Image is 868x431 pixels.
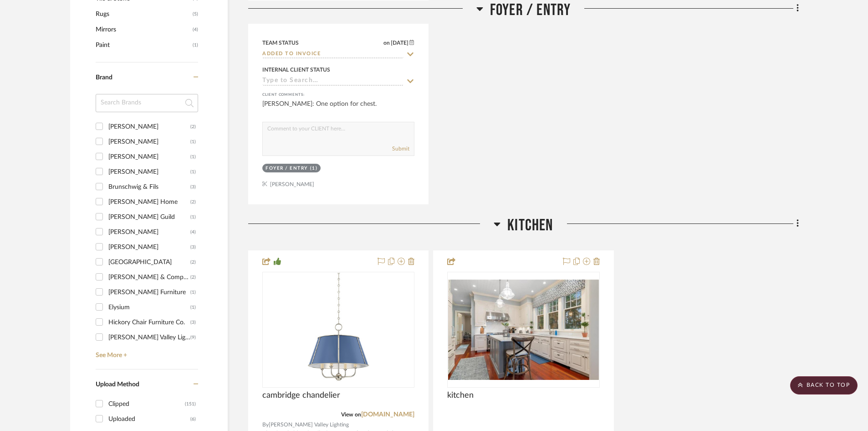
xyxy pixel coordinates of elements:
[108,180,190,194] div: Brunschwig & Fils
[108,412,190,426] div: Uploaded
[193,7,198,21] span: (5)
[190,225,196,239] div: (4)
[96,6,190,22] span: Rugs
[507,216,553,235] span: Kitchen
[96,22,190,37] span: Mirrors
[108,300,190,315] div: Elysium
[262,77,403,86] input: Type to Search…
[790,376,858,395] scroll-to-top-button: BACK TO TOP
[448,280,598,380] img: kitchen
[108,315,190,330] div: Hickory Chair Furniture Co.
[96,37,190,53] span: Paint
[190,270,196,285] div: (2)
[262,50,403,59] input: Type to Search…
[262,39,299,47] div: Team Status
[190,210,196,224] div: (1)
[108,240,190,254] div: [PERSON_NAME]
[383,40,390,46] span: on
[190,119,196,134] div: (2)
[447,390,474,400] span: kitchen
[263,272,414,387] div: 0
[185,397,196,411] div: (151)
[190,315,196,330] div: (3)
[108,330,190,345] div: [PERSON_NAME] Valley Lighting
[190,165,196,179] div: (1)
[281,273,395,387] img: cambridge chandelier
[190,135,196,149] div: (1)
[108,165,190,179] div: [PERSON_NAME]
[310,165,318,172] div: (1)
[341,412,361,417] span: View on
[190,285,196,300] div: (1)
[190,195,196,209] div: (2)
[108,225,190,239] div: [PERSON_NAME]
[190,180,196,194] div: (3)
[190,240,196,254] div: (3)
[108,195,190,209] div: [PERSON_NAME] Home
[390,40,409,46] span: [DATE]
[108,135,190,149] div: [PERSON_NAME]
[266,165,308,172] div: Foyer / Entry
[190,412,196,426] div: (6)
[262,421,269,429] span: By
[193,38,198,52] span: (1)
[96,94,198,112] input: Search Brands
[96,381,139,388] span: Upload Method
[190,330,196,345] div: (9)
[190,255,196,270] div: (2)
[108,270,190,285] div: [PERSON_NAME] & Company
[108,255,190,270] div: [GEOGRAPHIC_DATA]
[269,421,349,429] span: [PERSON_NAME] Valley Lighting
[262,99,414,118] div: [PERSON_NAME]: One option for chest.
[361,411,414,418] a: [DOMAIN_NAME]
[392,145,409,153] button: Submit
[262,66,330,74] div: Internal Client Status
[193,22,198,37] span: (4)
[190,300,196,315] div: (1)
[108,150,190,164] div: [PERSON_NAME]
[108,119,190,134] div: [PERSON_NAME]
[96,74,112,81] span: Brand
[108,285,190,300] div: [PERSON_NAME] Furniture
[108,397,185,411] div: Clipped
[93,345,198,359] a: See More +
[190,150,196,164] div: (1)
[108,210,190,224] div: [PERSON_NAME] Guild
[262,390,340,400] span: cambridge chandelier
